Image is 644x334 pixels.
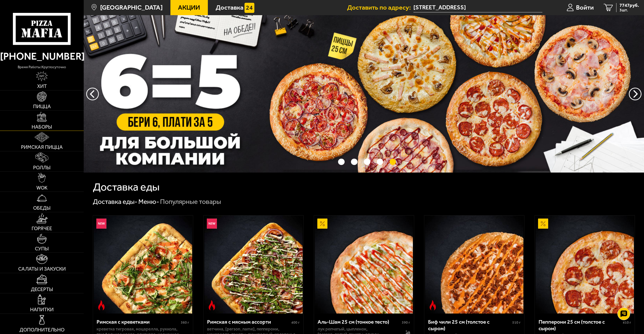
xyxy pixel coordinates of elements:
[377,159,383,165] button: точки переключения
[347,4,413,11] span: Доставить по адресу:
[33,104,51,109] span: Пицца
[216,4,243,11] span: Доставка
[424,216,524,314] a: Острое блюдоБиф чили 25 см (толстое с сыром)
[32,125,52,130] span: Наборы
[19,327,64,332] span: Дополнительно
[93,216,193,314] a: НовинкаОстрое блюдоРимская с креветками
[428,300,438,310] img: Острое блюдо
[204,216,303,314] img: Римская с мясным ассорти
[160,197,221,206] div: Популярные товары
[413,3,542,12] input: Ваш адрес доставки
[390,159,396,165] button: точки переключения
[351,159,357,165] button: точки переключения
[32,226,52,231] span: Горячее
[338,159,344,165] button: точки переключения
[318,319,401,325] div: Аль-Шам 25 см (тонкое тесто)
[33,165,51,170] span: Роллы
[512,320,521,325] span: 510 г
[364,159,370,165] button: точки переключения
[291,320,300,325] span: 400 г
[538,219,548,229] img: Акционный
[97,319,180,325] div: Римская с креветками
[36,185,48,190] span: WOK
[30,307,54,312] span: Напитки
[539,319,621,331] div: Пепперони 25 см (толстое с сыром)
[576,4,594,11] span: Войти
[207,219,217,229] img: Новинка
[245,3,255,13] img: 15daf4d41897b9f0e9f617042186c801.svg
[623,320,631,325] span: 410 г
[33,206,51,211] span: Обеды
[619,3,639,8] span: 7747 руб.
[207,300,217,310] img: Острое блюдо
[204,216,303,314] a: НовинкаОстрое блюдоРимская с мясным ассорти
[178,4,200,11] span: Акции
[138,198,159,206] a: Меню-
[425,216,523,314] img: Биф чили 25 см (толстое с сыром)
[181,320,189,325] span: 360 г
[402,320,410,325] span: 390 г
[35,246,49,251] span: Супы
[31,287,53,292] span: Десерты
[96,219,106,229] img: Новинка
[94,216,192,314] img: Римская с креветками
[536,216,634,314] img: Пепперони 25 см (толстое с сыром)
[314,216,414,314] a: АкционныйАль-Шам 25 см (тонкое тесто)
[93,198,138,206] a: Доставка еды-
[37,84,47,89] span: Хит
[317,219,327,229] img: Акционный
[18,267,66,272] span: Салаты и закуски
[428,319,511,331] div: Биф чили 25 см (толстое с сыром)
[619,8,639,12] span: 3 шт.
[96,300,106,310] img: Острое блюдо
[207,319,290,325] div: Римская с мясным ассорти
[629,88,641,100] button: предыдущий
[21,145,63,150] span: Римская пицца
[93,182,160,192] h1: Доставка еды
[535,216,635,314] a: АкционныйПепперони 25 см (толстое с сыром)
[100,4,163,11] span: [GEOGRAPHIC_DATA]
[315,216,413,314] img: Аль-Шам 25 см (тонкое тесто)
[86,88,99,100] button: следующий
